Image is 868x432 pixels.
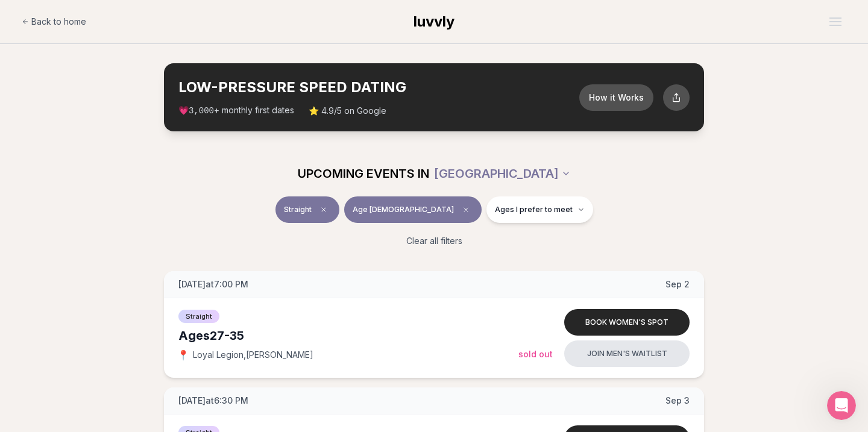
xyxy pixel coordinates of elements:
span: ⭐ 4.9/5 on Google [309,105,386,117]
span: Sep 3 [665,395,690,407]
button: Open menu [825,13,846,31]
h2: LOW-PRESSURE SPEED DATING [178,78,579,97]
button: StraightClear event type filter [275,196,339,223]
a: luvvly [414,12,454,31]
span: Age [DEMOGRAPHIC_DATA] [353,205,454,214]
button: [GEOGRAPHIC_DATA] [434,160,571,187]
button: Join men's waitlist [564,340,690,367]
button: How it Works [579,84,653,111]
a: Back to home [22,10,86,34]
span: 📍 [178,350,188,360]
span: [DATE] at 6:30 PM [178,395,248,407]
button: Book women's spot [564,309,690,336]
span: 3,000 [189,106,214,116]
span: UPCOMING EVENTS IN [298,165,429,182]
span: Loyal Legion , [PERSON_NAME] [193,349,313,361]
button: Age [DEMOGRAPHIC_DATA]Clear age [344,196,482,223]
span: Ages I prefer to meet [495,205,573,214]
span: Sep 2 [665,278,690,290]
span: luvvly [414,13,454,30]
span: Straight [284,205,312,214]
span: Clear age [459,202,473,217]
iframe: Intercom live chat [827,391,856,420]
div: Ages 27-35 [178,327,518,344]
span: Clear event type filter [316,202,331,217]
button: Clear all filters [399,228,470,254]
button: Ages I prefer to meet [486,196,593,223]
span: Back to home [31,16,86,28]
span: [DATE] at 7:00 PM [178,278,248,290]
span: Sold Out [518,349,553,359]
span: Straight [178,310,219,323]
span: 💗 + monthly first dates [178,104,294,117]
